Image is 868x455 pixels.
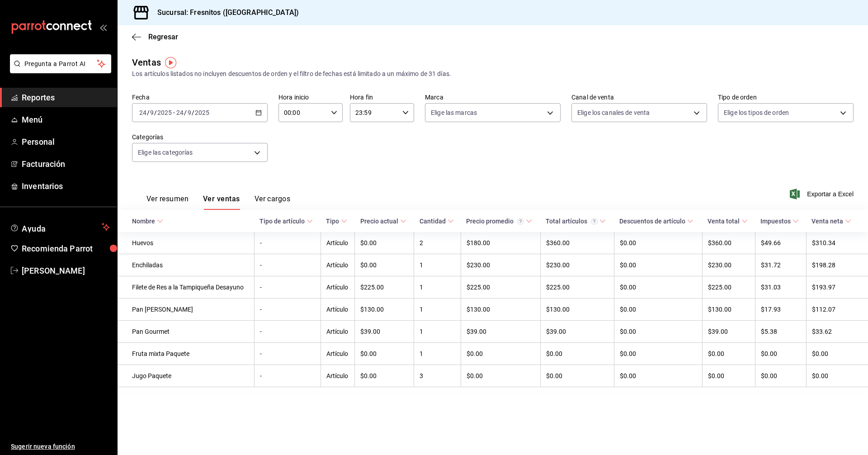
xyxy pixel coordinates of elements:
td: $39.00 [461,321,540,343]
svg: El total artículos considera cambios de precios en los artículos así como costos adicionales por ... [591,218,598,225]
td: $310.34 [806,232,868,254]
span: Descuentos de artículo [619,218,693,225]
span: Recomienda Parrot [22,242,110,255]
td: - [254,276,321,299]
td: $0.00 [806,343,868,365]
span: / [192,109,194,116]
div: navigation tabs [146,194,290,210]
span: Ayuda [22,222,98,232]
td: 1 [414,343,461,365]
td: $0.00 [614,365,702,387]
td: Pan [PERSON_NAME] [118,299,254,321]
div: Venta neta [811,218,843,225]
input: ---- [194,109,210,116]
span: Elige las marcas [431,108,477,117]
td: Artículo [321,343,355,365]
button: Pregunta a Parrot AI [10,54,111,73]
div: Precio promedio [466,218,524,225]
td: Fruta mixta Paquete [118,343,254,365]
td: $225.00 [540,276,614,299]
td: 1 [414,254,461,276]
td: $230.00 [540,254,614,276]
td: 2 [414,232,461,254]
td: $0.00 [755,365,806,387]
td: $360.00 [702,232,755,254]
div: Tipo [326,218,339,225]
td: $0.00 [614,276,702,299]
td: $0.00 [702,343,755,365]
td: $0.00 [614,299,702,321]
td: $230.00 [702,254,755,276]
td: $0.00 [614,321,702,343]
td: - [254,299,321,321]
td: $0.00 [355,232,414,254]
input: ---- [157,109,172,116]
button: Ver resumen [146,194,189,210]
div: Cantidad [420,218,446,225]
td: $0.00 [614,343,702,365]
label: Hora fin [350,94,414,100]
td: 1 [414,299,461,321]
td: $0.00 [614,232,702,254]
td: $39.00 [540,321,614,343]
span: Venta neta [811,218,851,225]
td: Artículo [321,232,355,254]
td: $39.00 [702,321,755,343]
td: $0.00 [461,365,540,387]
td: $360.00 [540,232,614,254]
span: Sugerir nueva función [11,442,110,451]
input: -- [139,109,147,116]
td: 1 [414,276,461,299]
td: $130.00 [702,299,755,321]
td: Artículo [321,321,355,343]
td: $225.00 [461,276,540,299]
td: $0.00 [755,343,806,365]
td: Enchiladas [118,254,254,276]
div: Tipo de artículo [259,218,305,225]
span: Cantidad [420,218,454,225]
span: Tipo de artículo [259,218,313,225]
td: $17.93 [755,299,806,321]
td: Huevos [118,232,254,254]
td: Artículo [321,299,355,321]
span: Precio promedio [466,218,532,225]
td: $130.00 [461,299,540,321]
label: Categorías [132,134,268,140]
td: $130.00 [540,299,614,321]
td: $0.00 [355,365,414,387]
input: -- [187,109,192,116]
span: Tipo [326,218,347,225]
td: Artículo [321,276,355,299]
td: $0.00 [355,343,414,365]
td: - [254,365,321,387]
button: Ver ventas [203,194,240,210]
button: open_drawer_menu [99,24,107,31]
span: Impuestos [760,218,799,225]
td: $0.00 [461,343,540,365]
td: Filete de Res a la Tampiqueña Desayuno [118,276,254,299]
a: Pregunta a Parrot AI [6,66,111,75]
td: $130.00 [355,299,414,321]
button: Ver cargos [255,194,291,210]
td: 3 [414,365,461,387]
td: $0.00 [540,365,614,387]
span: Pregunta a Parrot AI [24,59,97,69]
img: Tooltip marker [165,57,176,68]
span: Reportes [22,91,110,104]
span: [PERSON_NAME] [22,265,110,277]
div: Impuestos [760,218,791,225]
span: / [184,109,187,116]
td: $39.00 [355,321,414,343]
span: / [147,109,150,116]
td: $5.38 [755,321,806,343]
td: $0.00 [702,365,755,387]
td: Artículo [321,365,355,387]
td: $225.00 [702,276,755,299]
td: $180.00 [461,232,540,254]
td: Artículo [321,254,355,276]
svg: Precio promedio = Total artículos / cantidad [517,218,524,225]
td: $0.00 [806,365,868,387]
td: - [254,254,321,276]
span: Elige los canales de venta [577,108,650,117]
td: $230.00 [461,254,540,276]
